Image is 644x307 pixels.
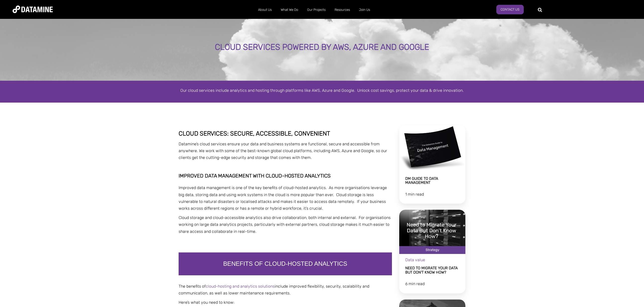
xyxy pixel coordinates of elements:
[179,215,391,234] span: Cloud storage and cloud-accessible analytics also drive collaboration, both internal and external...
[179,130,330,137] span: Cloud services: Secure, accessible, convenient
[496,5,524,14] a: Contact Us
[179,141,392,161] p: Datamine’s cloud services ensure your data and business systems are functional, secure and access...
[13,6,53,13] img: Datamine
[206,284,275,289] a: cloud-hosting and analytics solutions
[303,3,330,16] a: Our Projects
[179,185,387,211] span: Improved data management is one of the key benefits of cloud-hosted analytics. As more organisati...
[354,3,375,16] a: Join Us
[179,299,392,306] p: Here’s what you need to know:
[223,260,347,267] span: BENEFITS OF CLOUD-HOSTED ANALYTICS
[71,43,573,52] div: Cloud Services Powered by AWS, Azure and Google
[179,87,465,94] p: Our cloud services include analytics and hosting through platforms like AWS, Azure and Google. Un...
[179,173,331,179] span: Improved data management with cloud-hosted analytics
[330,3,354,16] a: Resources
[405,257,425,262] span: Data value
[276,3,303,16] a: What We Do
[179,283,392,296] p: The benefits of include improved flexibility, security, scalability and communication, as well as...
[254,3,276,16] a: About Us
